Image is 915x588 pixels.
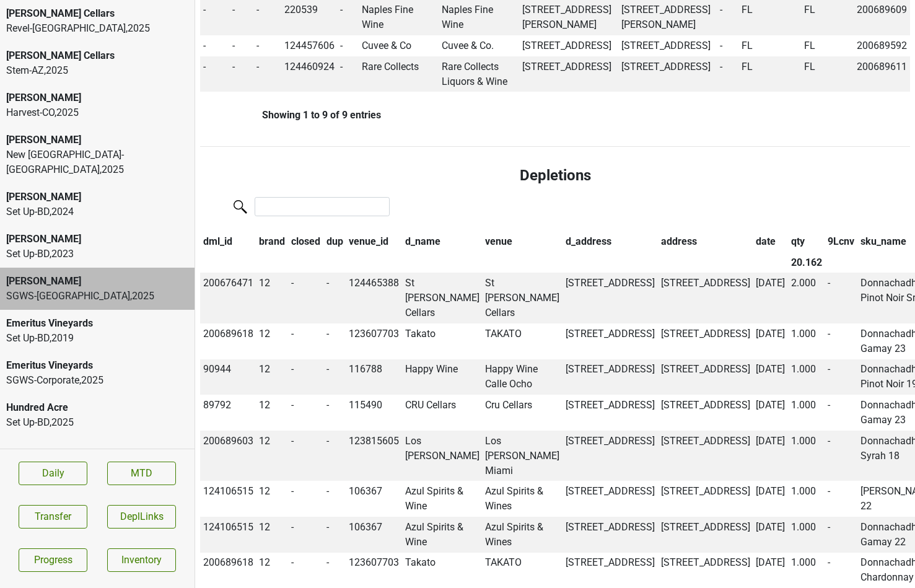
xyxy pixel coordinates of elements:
td: Happy Wine [402,359,483,395]
td: - [253,35,281,56]
th: dml_id: activate to sort column ascending [200,231,256,252]
td: - [288,323,323,359]
td: 12 [256,273,289,323]
td: [STREET_ADDRESS] [658,395,753,431]
th: dup: activate to sort column ascending [323,231,346,252]
td: FL [738,35,801,56]
div: [PERSON_NAME] Cellars [6,48,188,63]
th: d_name: activate to sort column ascending [402,231,483,252]
div: Set Up-BD , 2024 [6,204,188,219]
td: [DATE] [753,395,788,431]
div: [PERSON_NAME] [6,133,188,147]
td: 200689618 [200,323,256,359]
div: Stem-AZ , 2025 [6,63,188,78]
div: Hundred Acre [6,400,188,415]
td: - [288,273,323,323]
div: [PERSON_NAME] Cellars [6,6,188,21]
td: 12 [256,517,289,553]
td: - [717,56,739,92]
td: [STREET_ADDRESS] [658,273,753,323]
td: [STREET_ADDRESS] [563,359,658,395]
td: - [337,56,359,92]
td: [STREET_ADDRESS] [563,517,658,553]
td: Cuvee & Co. [439,35,520,56]
div: New [GEOGRAPHIC_DATA]-[GEOGRAPHIC_DATA] , 2025 [6,147,188,177]
th: 9Lcnv: activate to sort column ascending [825,231,858,252]
td: 116788 [346,359,402,395]
h4: Depletions [210,167,900,185]
td: 124457606 [281,35,338,56]
td: Rare Collects Liquors & Wine [439,56,520,92]
div: Showing 1 to 9 of 9 entries [200,109,381,121]
td: Cuvee & Co [359,35,439,56]
td: Los [PERSON_NAME] [402,431,483,481]
a: Inventory [107,548,176,572]
td: [STREET_ADDRESS] [563,395,658,431]
td: FL [801,56,854,92]
td: 124106515 [200,517,256,553]
td: - [288,517,323,553]
td: 200689603 [200,431,256,481]
td: [DATE] [753,481,788,517]
td: 115490 [346,395,402,431]
div: [PERSON_NAME] [6,190,188,204]
td: [STREET_ADDRESS] [519,56,618,92]
td: [STREET_ADDRESS] [563,431,658,481]
td: 12 [256,395,289,431]
td: - [323,431,346,481]
td: [STREET_ADDRESS] [563,323,658,359]
td: 124465388 [346,273,402,323]
td: - [337,35,359,56]
td: 124106515 [200,481,256,517]
td: Happy Wine Calle Ocho [483,359,563,395]
td: 106367 [346,517,402,553]
td: 1.000 [788,323,825,359]
td: [STREET_ADDRESS] [658,323,753,359]
div: Revel-[GEOGRAPHIC_DATA] , 2025 [6,21,188,36]
td: - [825,481,858,517]
td: - [825,359,858,395]
a: Daily [19,462,87,485]
td: - [323,273,346,323]
td: [DATE] [753,273,788,323]
td: Los [PERSON_NAME] Miami [483,431,563,481]
td: CRU Cellars [402,395,483,431]
td: [STREET_ADDRESS] [563,481,658,517]
td: - [288,431,323,481]
td: St [PERSON_NAME] Cellars [483,273,563,323]
td: 123607703 [346,323,402,359]
td: [DATE] [753,323,788,359]
th: d_address: activate to sort column ascending [563,231,658,252]
td: [STREET_ADDRESS] [563,273,658,323]
a: Progress [19,548,87,572]
td: [DATE] [753,359,788,395]
td: [DATE] [753,431,788,481]
td: 200689592 [854,35,910,56]
div: Emeritus Vineyards [6,358,188,373]
td: 1.000 [788,517,825,553]
td: - [825,273,858,323]
div: Set Up-BD , 2025 [6,415,188,430]
div: [PERSON_NAME] [6,90,188,105]
div: SGWS-[GEOGRAPHIC_DATA] , 2025 [6,289,188,304]
th: 20.162 [788,252,825,273]
td: - [825,517,858,553]
td: - [825,323,858,359]
td: Azul Spirits & Wine [402,481,483,517]
td: - [717,35,739,56]
td: - [200,35,230,56]
td: St [PERSON_NAME] Cellars [402,273,483,323]
td: - [825,395,858,431]
div: Set Up-BD , 2023 [6,247,188,261]
th: venue: activate to sort column ascending [483,231,563,252]
td: 123815605 [346,431,402,481]
td: [STREET_ADDRESS] [658,359,753,395]
td: Azul Spirits & Wines [483,517,563,553]
th: qty: activate to sort column ascending [788,231,825,252]
td: 89792 [200,395,256,431]
td: Cru Cellars [483,395,563,431]
td: 200676471 [200,273,256,323]
td: Azul Spirits & Wine [402,517,483,553]
td: - [323,395,346,431]
td: - [288,395,323,431]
